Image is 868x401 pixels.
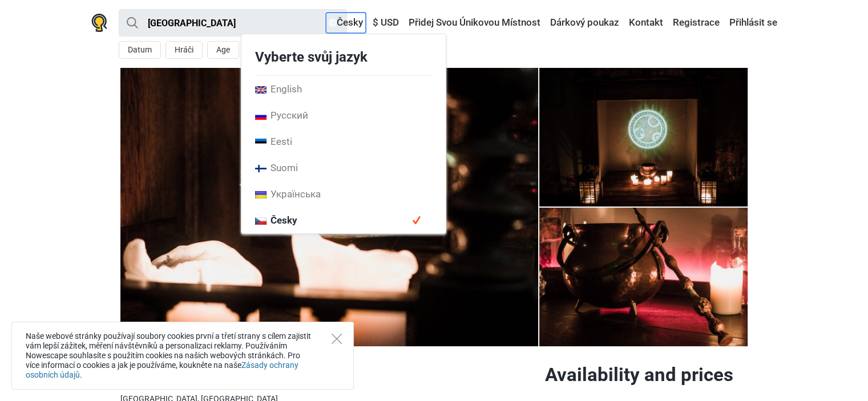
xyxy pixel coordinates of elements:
[241,34,446,234] div: Česky
[626,13,666,33] a: Kontakt
[255,214,297,226] span: Česky
[241,76,446,102] a: EnglishEnglish
[255,191,267,199] img: Ukrainian
[255,217,267,225] img: Czech
[165,41,203,59] button: Hráči
[539,208,748,346] a: Kámen Mudrců photo 4
[255,86,267,94] img: English
[332,334,342,344] button: Close
[241,155,446,181] a: SuomiSuomi
[255,161,298,174] span: Suomi
[255,135,292,148] span: Eesti
[119,9,347,37] input: try “London”
[547,13,622,33] a: Dárkový poukaz
[119,41,161,59] button: Datum
[329,19,337,27] img: Česky
[539,208,748,346] img: Kámen Mudrců photo 5
[91,14,107,32] img: Nowescape logo
[670,13,722,33] a: Registrace
[539,68,748,206] img: Kámen Mudrců photo 4
[370,13,402,33] a: $ USD
[26,361,298,379] a: Zásady ochrany osobních údajů
[241,128,446,155] a: EstonianEesti
[255,188,321,200] span: Українська
[255,165,267,172] img: Suomi
[255,139,267,146] img: Estonian
[120,68,538,346] a: Kámen Mudrců photo 12
[255,83,302,95] span: English
[726,13,777,33] a: Přihlásit se
[241,102,446,128] a: RussianРусский
[326,13,366,33] a: Česky
[406,13,543,33] a: Přidej Svou Únikovou Místnost
[241,181,446,207] a: UkrainianУкраїнська
[539,68,748,206] a: Kámen Mudrců photo 3
[255,112,267,120] img: Russian
[11,322,354,390] div: Naše webové stránky používají soubory cookies první a třetí strany s cílem zajistit vám lepší záž...
[120,68,538,346] img: Kámen Mudrců photo 13
[545,363,748,386] h2: Availability and prices
[241,39,446,75] div: Vyberte svůj jazyk
[207,41,239,59] button: Age
[255,109,308,121] span: Русский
